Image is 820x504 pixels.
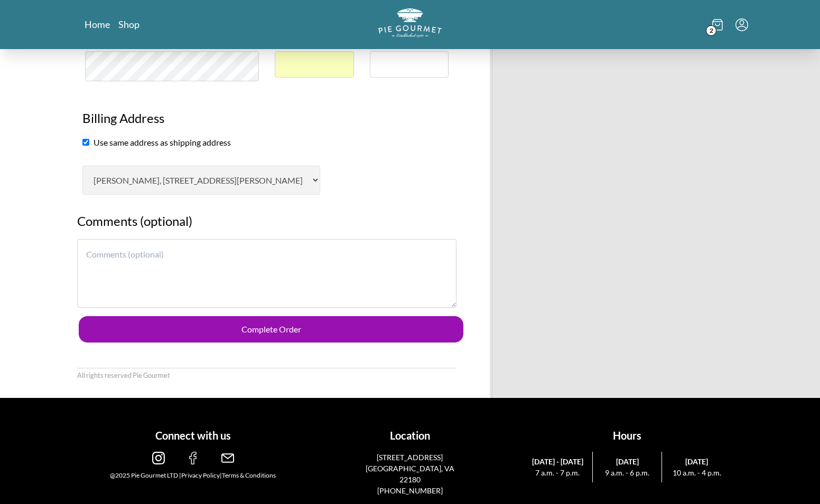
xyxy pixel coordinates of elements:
span: 7 a.m. - 7 p.m. [527,467,588,478]
h1: Location [306,427,515,443]
img: logo [378,8,442,37]
h1: Hours [523,427,731,443]
iframe: Secure CVC input frame [379,60,440,69]
a: email [221,456,234,466]
a: Privacy Policy [181,471,220,479]
li: All rights reserved Pie Gourmet [77,370,170,381]
span: 2 [706,25,716,36]
a: facebook [187,456,199,466]
img: instagram [152,452,165,464]
a: Logo [378,8,442,41]
a: Home [85,18,110,31]
span: 10 a.m. - 4 p.m. [666,467,727,478]
img: facebook [187,452,199,464]
a: instagram [152,456,165,466]
button: Complete Order [79,316,463,343]
span: [DATE] [597,456,658,467]
a: [PHONE_NUMBER] [377,486,443,495]
button: Menu [735,18,748,31]
p: [GEOGRAPHIC_DATA], VA 22180 [358,463,462,485]
span: 9 a.m. - 6 p.m. [597,467,658,478]
span: [DATE] - [DATE] [527,456,588,467]
h1: Connect with us [89,427,297,443]
h3: Billing Address [82,109,451,136]
a: [STREET_ADDRESS][GEOGRAPHIC_DATA], VA 22180 [358,452,462,485]
a: Terms & Conditions [222,471,276,479]
img: email [221,452,234,464]
section: Use same address as shipping address [82,136,451,149]
span: [DATE] [666,456,727,467]
h2: Comments (optional) [77,212,456,239]
p: [STREET_ADDRESS] [358,452,462,463]
a: Shop [118,18,139,31]
iframe: Secure expiration date input frame [284,60,345,69]
div: @2025 Pie Gourmet LTD | | [89,471,297,480]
